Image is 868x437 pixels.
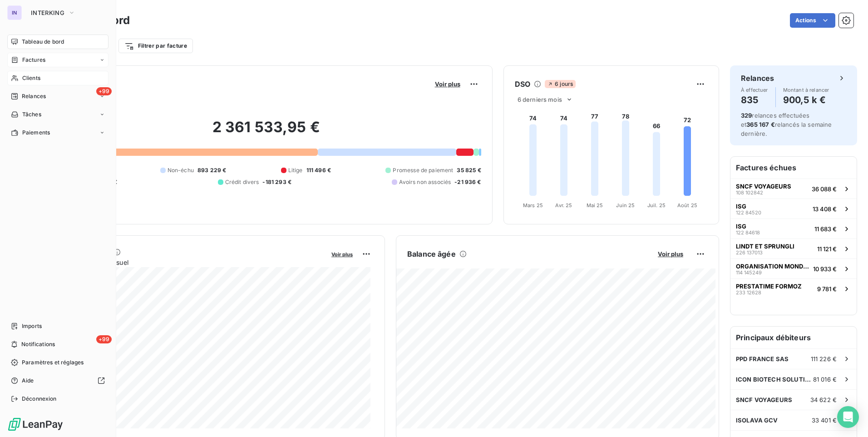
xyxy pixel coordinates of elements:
[454,178,481,186] span: -21 936 €
[736,283,802,290] span: PRESTATIME FORMOZ
[7,125,108,140] a: Paiements
[741,73,774,84] h6: Relances
[515,79,530,89] h6: DSO
[810,396,837,403] span: 34 622 €
[7,319,108,333] a: Imports
[655,250,686,258] button: Voir plus
[22,377,34,385] span: Aide
[393,166,453,174] span: Promesse de paiement
[616,202,635,209] tspan: Juin 25
[329,250,355,258] button: Voir plus
[51,258,325,267] span: Chiffre d'affaires mensuel
[432,80,463,88] button: Voir plus
[96,335,112,343] span: +99
[197,166,226,174] span: 893 229 €
[730,258,857,278] button: ORGANISATION MONDIALE DE LA [DEMOGRAPHIC_DATA]114 14524910 933 €
[736,190,763,195] span: 108 102842
[812,417,837,424] span: 33 401 €
[51,118,481,145] h2: 2 361 533,95 €
[812,185,837,193] span: 36 088 €
[457,166,481,174] span: 35 825 €
[813,205,837,213] span: 13 408 €
[22,92,46,100] span: Relances
[730,218,857,238] button: ISG122 8461811 683 €
[22,129,50,137] span: Paiements
[7,373,108,388] a: Aide
[7,107,108,122] a: Tâches
[814,225,837,233] span: 11 683 €
[813,376,837,383] span: 81 016 €
[518,96,562,103] span: 6 derniers mois
[22,322,42,330] span: Imports
[523,202,543,209] tspan: Mars 25
[647,202,666,209] tspan: Juil. 25
[736,203,746,210] span: ISG
[741,93,768,107] h4: 835
[22,358,84,367] span: Paramètres et réglages
[741,112,832,137] span: relances effectuées et relancés la semaine dernière.
[407,248,456,259] h6: Balance âgée
[399,178,451,186] span: Avoirs non associés
[262,178,291,186] span: -181 293 €
[586,202,603,209] tspan: Mai 25
[677,202,697,209] tspan: Août 25
[168,166,194,174] span: Non-échu
[306,166,331,174] span: 111 496 €
[7,355,108,370] a: Paramètres et réglages
[811,355,837,363] span: 111 226 €
[331,251,353,258] span: Voir plus
[435,80,460,88] span: Voir plus
[730,199,857,218] button: ISG122 8452013 408 €
[783,87,829,93] span: Montant à relancer
[7,71,108,85] a: Clients
[837,406,859,428] div: Open Intercom Messenger
[225,178,259,186] span: Crédit divers
[7,35,108,49] a: Tableau de bord
[736,210,761,215] span: 122 84520
[817,245,837,253] span: 11 121 €
[555,202,572,209] tspan: Avr. 25
[817,285,837,293] span: 9 781 €
[736,355,789,363] span: PPD FRANCE SAS
[7,417,64,432] img: Logo LeanPay
[22,110,41,119] span: Tâches
[736,263,809,270] span: ORGANISATION MONDIALE DE LA [DEMOGRAPHIC_DATA]
[22,38,64,46] span: Tableau de bord
[7,53,108,67] a: Factures
[736,376,813,383] span: ICON BIOTECH SOLUTION
[288,166,303,174] span: Litige
[736,183,791,190] span: SNCF VOYAGEURS
[22,56,45,64] span: Factures
[22,395,57,403] span: Déconnexion
[21,340,55,348] span: Notifications
[783,93,829,107] h4: 900,5 k €
[741,112,752,119] span: 329
[736,243,794,250] span: LINDT ET SPRUNGLI
[31,9,64,16] span: INTERKING
[736,223,746,230] span: ISG
[746,121,774,128] span: 365 167 €
[736,250,763,255] span: 226 137013
[813,265,837,273] span: 10 933 €
[741,87,768,93] span: À effectuer
[545,80,576,88] span: 6 jours
[736,290,761,295] span: 233 12628
[7,5,22,20] div: IN
[96,87,112,95] span: +99
[658,250,683,258] span: Voir plus
[736,270,762,275] span: 114 145249
[730,157,857,179] h6: Factures échues
[736,417,778,424] span: ISOLAVA GCV
[790,13,835,28] button: Actions
[730,179,857,199] button: SNCF VOYAGEURS108 10284236 088 €
[730,278,857,298] button: PRESTATIME FORMOZ233 126289 781 €
[730,327,857,348] h6: Principaux débiteurs
[22,74,40,82] span: Clients
[730,238,857,258] button: LINDT ET SPRUNGLI226 13701311 121 €
[7,89,108,104] a: +99Relances
[736,396,792,403] span: SNCF VOYAGEURS
[118,39,193,53] button: Filtrer par facture
[736,230,760,235] span: 122 84618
